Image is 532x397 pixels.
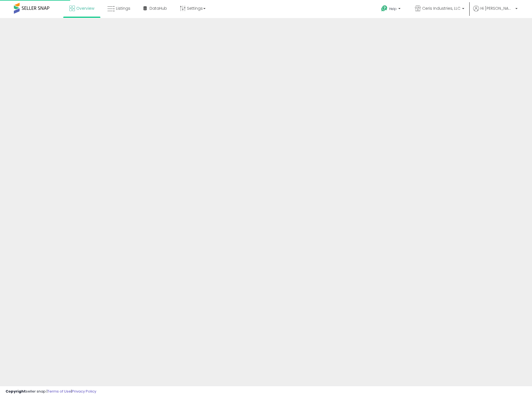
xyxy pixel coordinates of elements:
span: Help [389,6,397,11]
span: Overview [76,6,94,11]
span: Ceris Industries, LLC [422,6,460,11]
span: Hi [PERSON_NAME] [480,6,514,11]
a: Hi [PERSON_NAME] [473,6,518,18]
i: Get Help [381,5,388,12]
span: Listings [116,6,130,11]
span: DataHub [150,6,167,11]
a: Help [377,1,406,18]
